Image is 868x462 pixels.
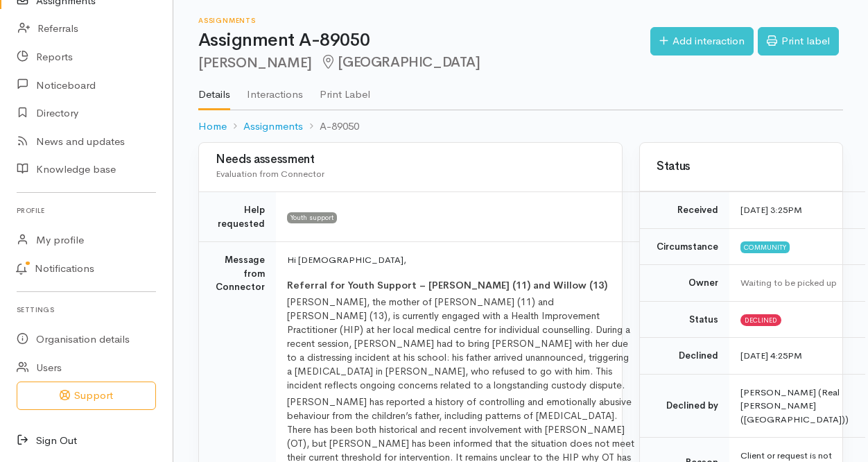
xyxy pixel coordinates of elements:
[740,314,781,325] span: Declined
[17,201,156,220] h6: Profile
[287,295,634,392] p: [PERSON_NAME], the mother of [PERSON_NAME] (11) and [PERSON_NAME] (13), is currently engaged with...
[740,350,802,361] time: [DATE] 4:25PM
[216,153,605,166] h3: Needs assessment
[243,119,303,135] a: Assignments
[640,374,729,438] td: Declined by
[729,374,865,438] td: [PERSON_NAME] (Real [PERSON_NAME] ([GEOGRAPHIC_DATA]))
[320,53,480,71] span: [GEOGRAPHIC_DATA]
[740,276,849,290] div: Waiting to be picked up
[650,27,754,55] a: Add interaction
[640,192,729,229] td: Received
[216,168,324,180] span: Evaluation from Connector
[198,70,230,110] a: Details
[198,31,650,51] h1: Assignment A-89050
[740,204,802,216] time: [DATE] 3:25PM
[640,338,729,375] td: Declined
[17,300,156,319] h6: Settings
[198,17,650,24] h6: Assignments
[758,27,839,55] a: Print label
[17,382,156,410] button: Support
[247,70,303,109] a: Interactions
[640,301,729,338] td: Status
[198,110,843,143] nav: breadcrumb
[287,279,607,291] span: Referral for Youth Support – [PERSON_NAME] (11) and Willow (13)
[740,241,790,253] span: Community
[320,70,370,109] a: Print Label
[199,192,276,242] td: Help requested
[287,253,634,267] p: Hi [DEMOGRAPHIC_DATA],
[640,265,729,302] td: Owner
[640,228,729,265] td: Circumstance
[287,212,337,223] span: Youth support
[198,119,227,135] a: Home
[198,55,650,71] h2: [PERSON_NAME]
[303,119,359,135] li: A-89050
[657,160,826,173] h3: Status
